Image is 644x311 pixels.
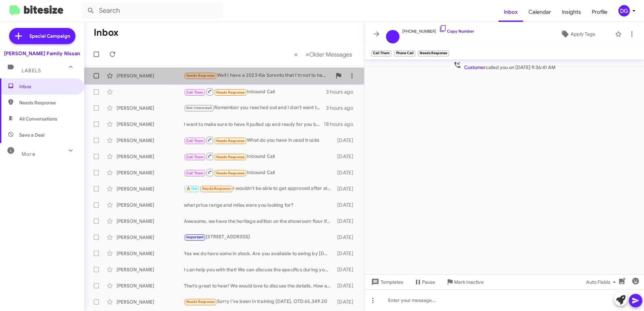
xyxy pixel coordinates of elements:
span: Labels [22,68,41,74]
div: [PERSON_NAME] [117,121,184,128]
span: Important [186,235,204,239]
a: Inbox [498,2,523,22]
nav: Page navigation example [290,47,356,61]
span: Not-Interested [186,106,212,110]
div: I want to make sure to have it pulled up and ready for you before you arrive. [184,121,324,128]
span: Needs Response [216,171,245,175]
span: Needs Response [216,90,245,95]
button: DG [613,5,637,16]
div: [PERSON_NAME] [117,153,184,160]
span: More [22,151,35,157]
a: Special Campaign [9,28,75,44]
span: Needs Response [186,73,215,78]
div: [DATE] [334,137,359,144]
div: What do you have in used trucks [184,136,334,144]
button: Auto Fields [581,276,624,288]
span: Older Messages [309,51,352,58]
button: Pause [409,276,441,288]
span: All Conversations [19,115,57,122]
div: Inbound Call [184,152,334,161]
span: Call Them [186,171,204,175]
div: Awesome, we have the heritage edition on the showroom floor if y'all are interested in seeing it? [184,218,334,224]
div: Inbound Call [184,168,334,177]
div: 3 hours ago [326,105,359,111]
div: [PERSON_NAME] [117,202,184,208]
div: [PERSON_NAME] [117,234,184,241]
div: I can help you with that! We can discuss the specifics during your visit. Would you like to sched... [184,266,334,273]
a: Calendar [523,2,556,22]
span: Call Them [186,90,204,95]
button: Mark Inactive [441,276,489,288]
span: Templates [370,276,403,288]
div: [PERSON_NAME] [117,72,184,79]
div: Remember you reached out and I don't want to waste my time and yours [184,104,326,112]
button: Next [301,47,356,61]
span: Call Them [186,155,204,159]
button: Previous [290,47,302,61]
div: [PERSON_NAME] [117,266,184,273]
span: Call Them [186,139,204,143]
span: Save a Deal [19,132,44,138]
span: [PHONE_NUMBER] [402,25,474,35]
span: Needs Response [186,300,215,304]
div: [DATE] [334,185,359,192]
small: Call Them [371,50,391,57]
input: Search [82,3,223,19]
span: Needs Response [19,99,76,106]
a: Copy Number [439,29,474,34]
div: That's great to hear! We would love to discuss the details. How about booking an appointment to v... [184,282,334,289]
a: Insights [556,2,586,22]
div: Inbound Call [184,88,326,96]
div: [PERSON_NAME] [117,250,184,257]
span: Inbox [19,83,76,90]
div: 18 hours ago [324,121,359,128]
span: Apply Tags [571,28,595,40]
div: [DATE] [334,234,359,241]
div: [PERSON_NAME] [117,282,184,289]
div: [PERSON_NAME] [117,105,184,111]
div: [DATE] [334,282,359,289]
div: [STREET_ADDRESS] [184,233,334,241]
div: DG [618,5,630,16]
div: [PERSON_NAME] [117,137,184,144]
div: [DATE] [334,202,359,208]
span: Needs Response [216,155,245,159]
span: 🔥 Hot [186,186,198,191]
span: Special Campaign [29,33,70,39]
span: Needs Response [202,186,231,191]
div: [DATE] [334,250,359,257]
div: [DATE] [334,299,359,305]
div: [PERSON_NAME] [117,218,184,224]
div: 3 hours ago [326,89,359,95]
a: Profile [586,2,613,22]
span: Pause [422,276,435,288]
div: Well I have a 2023 Kia Sorento that I'm not to happy with but not sure you can help me [184,72,332,79]
div: Sorry I've been in training [DATE]. OTD 65,349.20 [184,298,334,306]
span: Needs Response [216,139,245,143]
span: Mark Inactive [454,276,484,288]
div: [PERSON_NAME] [117,169,184,176]
span: « [294,50,298,59]
span: called you on [DATE] 9:36:41 AM [451,61,558,71]
div: [DATE] [334,218,359,224]
div: [PERSON_NAME] [117,299,184,305]
div: Yes we do have some in stock. Are you available to swing by [DATE]? [184,250,334,257]
small: Phone Call [394,50,415,57]
div: [DATE] [334,266,359,273]
span: » [305,50,309,59]
div: I wouldn't be able to get approved after all? I sent in the other co-signer but she said she does... [184,185,334,193]
div: [DATE] [334,169,359,176]
button: Apply Tags [543,28,612,40]
div: [PERSON_NAME] Family Nissan [4,50,80,57]
div: [PERSON_NAME] [117,185,184,192]
h1: Inbox [94,27,119,38]
button: Templates [364,276,409,288]
span: Auto Fields [586,276,618,288]
span: Customer [464,64,486,70]
small: Needs Response [418,50,449,57]
div: what price range and miles were you looking for? [184,202,334,208]
div: [DATE] [334,153,359,160]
